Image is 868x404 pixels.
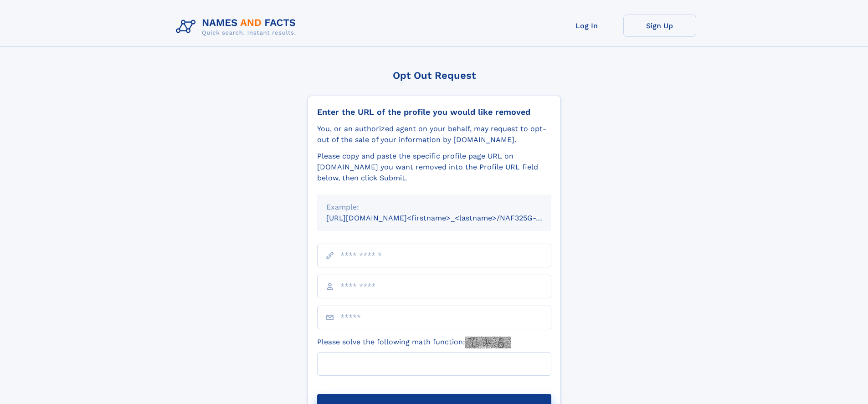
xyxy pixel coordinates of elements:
[317,107,551,117] div: Enter the URL of the profile you would like removed
[326,202,542,213] div: Example:
[317,337,511,348] label: Please solve the following math function:
[308,70,561,81] div: Opt Out Request
[623,15,696,37] a: Sign Up
[172,15,303,39] img: Logo Names and Facts
[317,123,551,145] div: You, or an authorized agent on your behalf, may request to opt-out of the sale of your informatio...
[326,214,569,222] small: [URL][DOMAIN_NAME]<firstname>_<lastname>/NAF325G-xxxxxxxx
[317,151,551,184] div: Please copy and paste the specific profile page URL on [DOMAIN_NAME] you want removed into the Pr...
[550,15,623,37] a: Log In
